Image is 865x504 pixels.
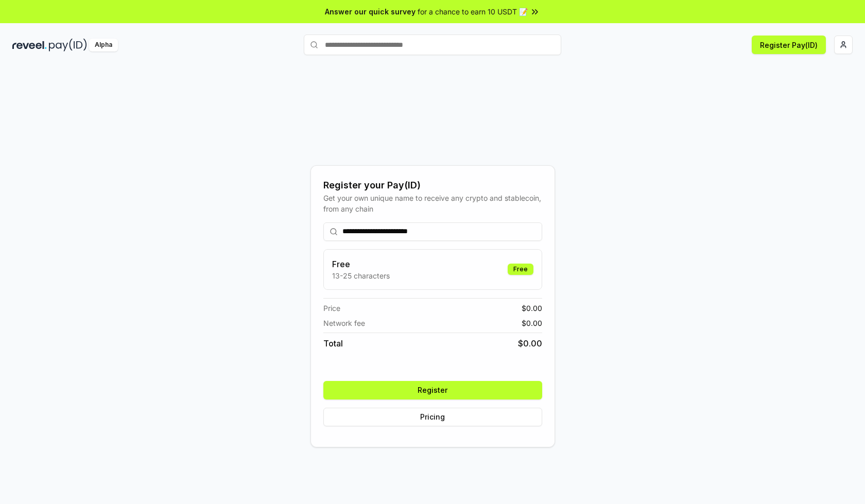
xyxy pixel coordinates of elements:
p: 13-25 characters [332,270,390,281]
div: Register your Pay(ID) [323,178,542,193]
span: $ 0.00 [522,303,542,314]
span: Answer our quick survey [325,6,416,17]
button: Register Pay(ID) [752,36,826,54]
span: Total [323,337,343,350]
img: pay_id [49,39,87,51]
button: Pricing [323,408,542,426]
div: Get your own unique name to receive any crypto and stablecoin, from any chain [323,193,542,214]
button: Register [323,381,542,399]
span: $ 0.00 [522,318,542,328]
h3: Free [332,258,390,270]
div: Free [508,264,533,275]
span: $ 0.00 [518,337,542,350]
img: reveel_dark [12,39,47,51]
span: Price [323,303,340,314]
span: for a chance to earn 10 USDT 📝 [418,6,528,17]
div: Alpha [89,39,118,51]
span: Network fee [323,318,365,328]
